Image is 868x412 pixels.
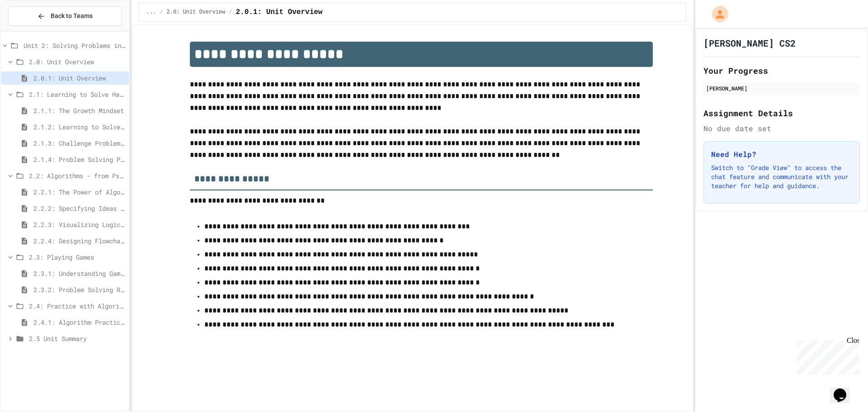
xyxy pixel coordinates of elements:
[33,269,125,278] span: 2.3.1: Understanding Games with Flowcharts
[167,9,226,16] span: 2.0: Unit Overview
[51,11,93,21] span: Back to Teams
[33,220,125,229] span: 2.2.3: Visualizing Logic with Flowcharts
[703,37,796,49] h1: [PERSON_NAME] CS2
[33,285,125,294] span: 2.3.2: Problem Solving Reflection
[33,204,125,213] span: 2.2.2: Specifying Ideas with Pseudocode
[33,236,125,246] span: 2.2.4: Designing Flowcharts
[33,155,125,164] span: 2.1.4: Problem Solving Practice
[29,334,125,343] span: 2.5 Unit Summary
[24,41,125,50] span: Unit 2: Solving Problems in Computer Science
[229,9,232,16] span: /
[29,57,125,66] span: 2.0: Unit Overview
[8,6,122,26] button: Back to Teams
[830,376,859,403] iframe: chat widget
[146,9,156,16] span: ...
[33,138,125,148] span: 2.1.3: Challenge Problem - The Bridge
[4,4,62,57] div: Chat with us now!Close
[33,187,125,197] span: 2.2.1: The Power of Algorithms
[33,106,125,115] span: 2.1.1: The Growth Mindset
[29,301,125,311] span: 2.4: Practice with Algorithms
[29,90,125,99] span: 2.1: Learning to Solve Hard Problems
[711,149,852,160] h3: Need Help?
[703,4,731,24] div: My Account
[29,171,125,180] span: 2.2: Algorithms - from Pseudocode to Flowcharts
[706,84,857,92] div: [PERSON_NAME]
[711,163,852,190] p: Switch to "Grade View" to access the chat feature and communicate with your teacher for help and ...
[160,9,163,16] span: /
[33,73,125,83] span: 2.0.1: Unit Overview
[793,336,859,375] iframe: chat widget
[33,122,125,132] span: 2.1.2: Learning to Solve Hard Problems
[703,123,860,134] div: No due date set
[703,107,860,119] h2: Assignment Details
[703,64,860,77] h2: Your Progress
[236,7,322,18] span: 2.0.1: Unit Overview
[29,252,125,262] span: 2.3: Playing Games
[33,317,125,327] span: 2.4.1: Algorithm Practice Exercises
